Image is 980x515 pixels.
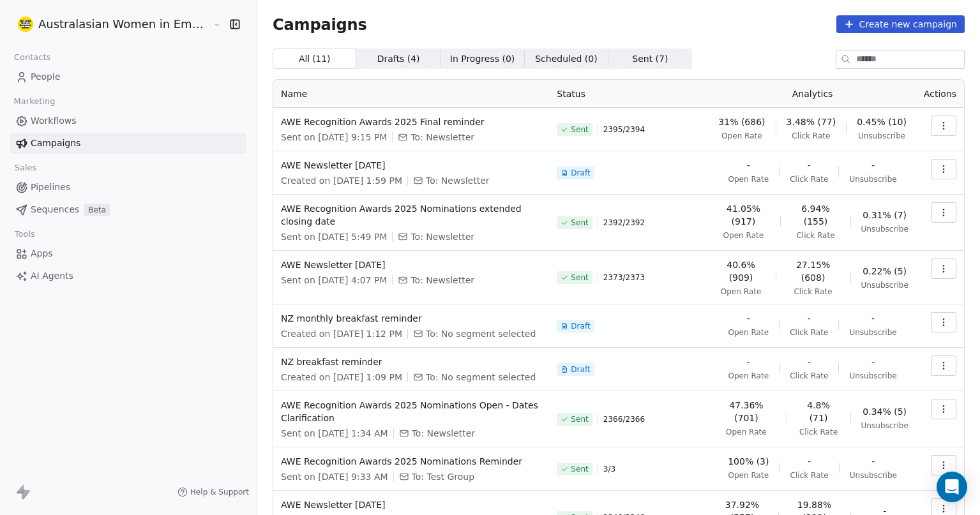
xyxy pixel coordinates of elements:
[728,174,769,184] span: Open Rate
[723,230,764,241] span: Open Rate
[31,203,79,216] span: Sequences
[796,230,834,241] span: Click Rate
[863,405,907,418] span: 0.34% (5)
[190,487,249,497] span: Help & Support
[790,174,828,184] span: Click Rate
[281,455,541,468] span: AWE Recognition Awards 2025 Nominations Reminder
[603,272,645,283] span: 2373 / 2373
[728,327,769,338] span: Open Rate
[281,258,541,271] span: AWE Newsletter [DATE]
[571,414,588,424] span: Sent
[787,258,840,284] span: 27.15% (608)
[571,124,588,135] span: Sent
[790,371,828,381] span: Click Rate
[377,52,420,66] span: Drafts ( 4 )
[603,464,615,474] span: 3 / 3
[281,312,541,325] span: NZ monthly breakfast reminder
[273,15,367,33] span: Campaigns
[281,327,402,340] span: Created on [DATE] 1:12 PM
[281,230,387,243] span: Sent on [DATE] 5:49 PM
[728,470,769,481] span: Open Rate
[18,17,33,32] img: Logo%20A%20white%20300x300.png
[799,427,838,437] span: Click Rate
[9,225,40,244] span: Tools
[718,116,765,128] span: 31% (686)
[716,399,776,424] span: 47.36% (701)
[8,48,56,67] span: Contacts
[857,116,907,128] span: 0.45% (10)
[808,159,811,172] span: -
[10,199,246,220] a: SequencesBeta
[281,399,541,424] span: AWE Recognition Awards 2025 Nominations Open - Dates Clarification
[747,312,750,325] span: -
[281,202,541,228] span: AWE Recognition Awards 2025 Nominations extended closing date
[10,177,246,198] a: Pipelines
[38,16,210,33] span: Australasian Women in Emergencies Network
[571,321,590,331] span: Draft
[871,312,875,325] span: -
[721,131,762,141] span: Open Rate
[450,52,515,66] span: In Progress ( 0 )
[281,498,541,511] span: AWE Newsletter [DATE]
[850,470,897,481] span: Unsubscribe
[849,371,896,381] span: Unsubscribe
[535,52,598,66] span: Scheduled ( 0 )
[571,464,588,474] span: Sent
[31,137,80,150] span: Campaigns
[10,133,246,154] a: Campaigns
[871,455,875,468] span: -
[31,269,73,283] span: AI Agents
[281,274,387,287] span: Sent on [DATE] 4:07 PM
[716,258,765,284] span: 40.6% (909)
[571,364,590,375] span: Draft
[9,158,42,177] span: Sales
[10,265,246,287] a: AI Agents
[10,243,246,264] a: Apps
[603,414,645,424] span: 2366 / 2366
[849,327,896,338] span: Unsubscribe
[412,427,476,440] span: To: Newsletter
[177,487,249,497] a: Help & Support
[716,202,770,228] span: 41.05% (917)
[916,80,964,108] th: Actions
[709,80,916,108] th: Analytics
[937,472,967,502] div: Open Intercom Messenger
[281,371,402,384] span: Created on [DATE] 1:09 PM
[411,274,474,287] span: To: Newsletter
[8,92,61,111] span: Marketing
[411,230,474,243] span: To: Newsletter
[836,15,965,33] button: Create new campaign
[871,355,875,368] span: -
[747,355,750,368] span: -
[726,427,767,437] span: Open Rate
[426,174,490,187] span: To: Newsletter
[808,355,811,368] span: -
[721,287,762,297] span: Open Rate
[808,312,811,325] span: -
[281,116,541,128] span: AWE Recognition Awards 2025 Final reminder
[571,168,590,178] span: Draft
[281,174,402,187] span: Created on [DATE] 1:59 PM
[281,159,541,172] span: AWE Newsletter [DATE]
[632,52,668,66] span: Sent ( 7 )
[790,470,828,481] span: Click Rate
[797,399,840,424] span: 4.8% (71)
[84,204,110,216] span: Beta
[794,287,832,297] span: Click Rate
[861,224,908,234] span: Unsubscribe
[603,218,645,228] span: 2392 / 2392
[15,13,204,35] button: Australasian Women in Emergencies Network
[571,218,588,228] span: Sent
[281,355,541,368] span: NZ breakfast reminder
[861,280,908,290] span: Unsubscribe
[31,70,61,84] span: People
[863,209,907,221] span: 0.31% (7)
[273,80,549,108] th: Name
[281,470,388,483] span: Sent on [DATE] 9:33 AM
[10,110,246,131] a: Workflows
[790,327,828,338] span: Click Rate
[571,272,588,283] span: Sent
[792,131,830,141] span: Click Rate
[31,181,70,194] span: Pipelines
[549,80,709,108] th: Status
